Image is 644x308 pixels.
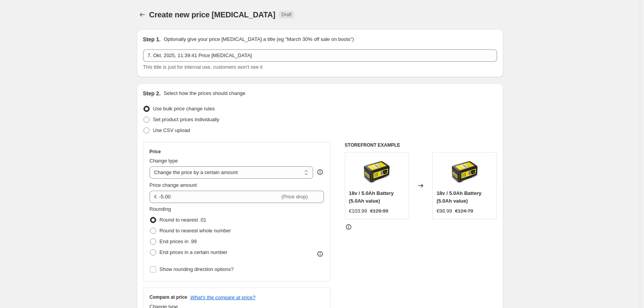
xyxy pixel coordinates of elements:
[143,64,263,70] span: This title is just for internal use, customers won't see it
[282,194,308,200] span: (Price drop)
[153,127,190,133] span: Use CSV upload
[370,207,388,215] strike: €129.99
[361,156,392,187] img: d2_3606627e-d60c-4afe-926d-0622be2d98dc_80x.jpg
[164,36,354,43] p: Optionally give your price [MEDICAL_DATA] a title (eg "March 30% off sale on boots")
[437,190,481,204] span: 18v / 5.0Ah Battery (5.0Ah value)
[160,249,228,255] span: End prices in a certain number
[143,49,497,62] input: 30% off holiday sale
[345,142,497,148] h6: STOREFRONT EXAMPLE
[143,90,161,97] h2: Step 2.
[150,158,178,164] span: Change type
[449,156,480,187] img: d2_3606627e-d60c-4afe-926d-0622be2d98dc_80x.jpg
[150,149,161,155] h3: Price
[282,12,292,18] span: Draft
[455,207,473,215] strike: €124.79
[153,106,215,112] span: Use bulk price change rules
[164,90,245,97] p: Select how the prices should change
[437,207,452,215] div: €98.99
[143,36,161,43] h2: Step 1.
[150,294,187,300] h3: Compare at price
[349,207,367,215] div: €103.99
[154,194,157,200] span: €
[316,168,324,176] div: help
[160,228,231,234] span: Round to nearest whole number
[160,239,197,244] span: End prices in .99
[149,10,276,19] span: Create new price [MEDICAL_DATA]
[159,191,280,203] input: -10.00
[160,266,234,272] span: Show rounding direction options?
[150,206,171,212] span: Rounding
[349,190,394,204] span: 18v / 5.0Ah Battery (5.0Ah value)
[150,182,197,188] span: Price change amount
[191,294,256,300] button: What's the compare at price?
[160,217,206,223] span: Round to nearest .01
[137,9,148,20] button: Price change jobs
[153,117,219,122] span: Set product prices individually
